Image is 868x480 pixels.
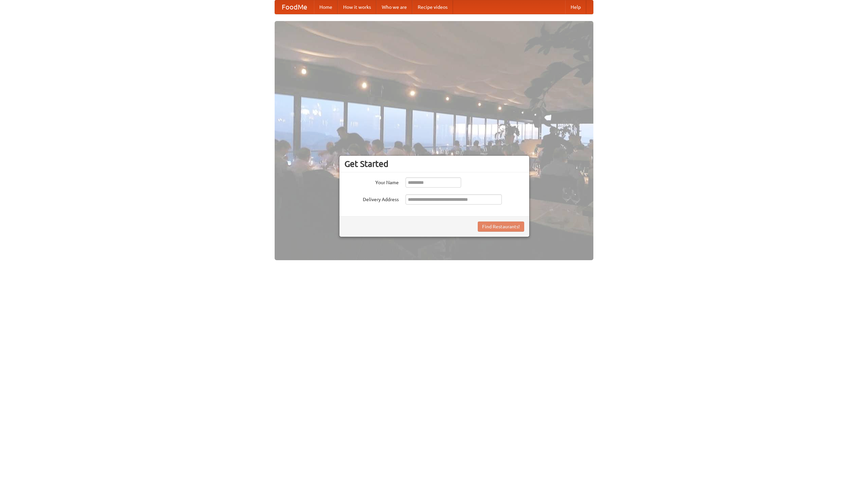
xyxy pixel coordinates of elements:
h3: Get Started [344,159,524,169]
a: How it works [338,0,376,14]
a: Home [314,0,338,14]
a: Help [565,0,586,14]
button: Find Restaurants! [478,222,524,232]
a: Recipe videos [412,0,453,14]
label: Delivery Address [344,194,399,203]
a: FoodMe [275,0,314,14]
label: Your Name [344,177,399,186]
a: Who we are [376,0,412,14]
